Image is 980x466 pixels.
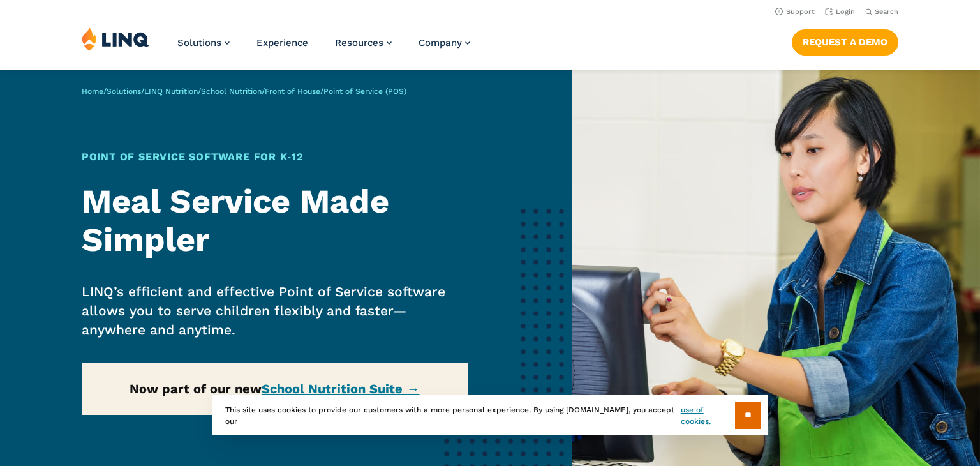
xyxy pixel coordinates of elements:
h1: Point of Service Software for K‑12 [82,149,468,165]
strong: Meal Service Made Simpler [82,182,389,259]
span: / / / / / [82,87,406,96]
strong: Now part of our new [130,381,419,396]
a: Solutions [177,37,230,49]
div: This site uses cookies to provide our customers with a more personal experience. By using [DOMAIN... [212,395,768,435]
button: Open Search Bar [865,7,898,17]
p: LINQ’s efficient and effective Point of Service software allows you to serve children flexibly an... [82,282,468,340]
a: Solutions [107,87,141,96]
span: Solutions [177,37,221,49]
span: Company [419,37,462,49]
a: Company [419,37,470,49]
a: Login [825,8,855,16]
a: Request a Demo [792,29,898,55]
nav: Primary Navigation [177,27,470,69]
a: Front of House [265,87,320,96]
a: Experience [256,37,308,49]
a: Resources [335,37,392,49]
nav: Button Navigation [792,27,898,55]
img: LINQ | K‑12 Software [82,27,149,51]
span: Point of Service (POS) [323,87,406,96]
a: use of cookies. [681,404,735,427]
a: Support [775,8,815,16]
a: Home [82,87,103,96]
a: LINQ Nutrition [144,87,198,96]
span: Resources [335,37,383,49]
a: School Nutrition [201,87,262,96]
span: Search [875,8,898,16]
